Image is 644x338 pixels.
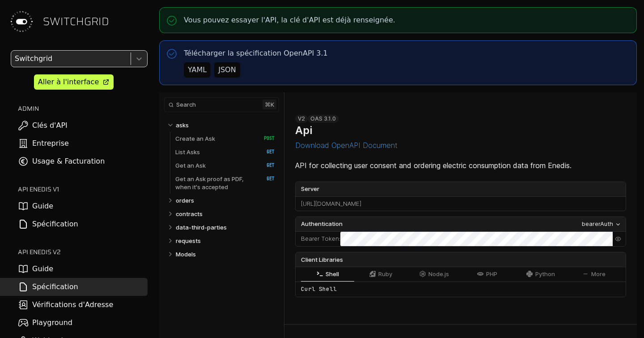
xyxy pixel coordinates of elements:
div: [URL][DOMAIN_NAME] [296,197,626,211]
label: Bearer Token [301,234,339,243]
button: Download OpenAPI Document [295,141,398,149]
p: asks [176,121,189,129]
img: Switchgrid Logo [7,7,36,36]
p: Models [176,250,196,258]
a: Create an Ask POST [175,132,275,145]
div: YAML [188,65,207,75]
span: POST [257,135,275,142]
span: SWITCHGRID [43,14,109,29]
div: : [296,232,340,246]
button: YAML [184,62,211,78]
div: OAS 3.1.0 [308,115,339,123]
a: Get an Ask GET [175,159,275,172]
div: v2 [295,115,308,123]
a: Aller à l'interface [34,74,114,90]
div: Client Libraries [296,252,626,267]
span: Shell [326,271,339,277]
a: asks [176,118,275,132]
span: Ruby [378,271,392,277]
a: data-third-parties [176,221,275,234]
span: GET [257,162,275,169]
span: Authentication [301,220,343,229]
a: orders [176,194,275,207]
p: Vous pouvez essayer l'API, la clé d'API est déjà renseignée. [184,15,395,26]
span: Python [535,271,555,277]
h2: API ENEDIS v1 [18,185,148,194]
div: bearerAuth [582,220,613,229]
p: Télécharger la spécification OpenAPI 3.1 [184,48,328,59]
button: JSON [214,62,240,78]
a: contracts [176,207,275,221]
p: List Asks [175,148,200,156]
div: Aller à l'interface [38,77,99,87]
span: PHP [486,271,497,277]
h2: ADMIN [18,104,148,113]
span: GET [257,176,275,182]
div: JSON [218,65,236,75]
a: Models [176,247,275,261]
span: Node.js [428,271,449,277]
p: orders [176,196,194,204]
p: Get an Ask proof as PDF, when it's accepted [175,175,254,191]
kbd: ⌘ k [263,100,276,109]
p: data-third-parties [176,223,227,231]
span: GET [257,149,275,155]
a: Get an Ask proof as PDF, when it's accepted GET [175,172,275,194]
div: Curl Shell [296,282,626,297]
label: Server [296,182,626,196]
span: Search [176,101,196,108]
a: requests [176,234,275,247]
h2: API ENEDIS v2 [18,247,148,256]
h1: Api [295,124,312,137]
p: API for collecting user consent and ordering electric consumption data from Enedis. [295,160,626,171]
button: bearerAuth [579,219,624,229]
p: requests [176,237,201,245]
p: Create an Ask [175,134,215,143]
a: List Asks GET [175,145,275,159]
p: Get an Ask [175,161,206,169]
p: contracts [176,210,203,218]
